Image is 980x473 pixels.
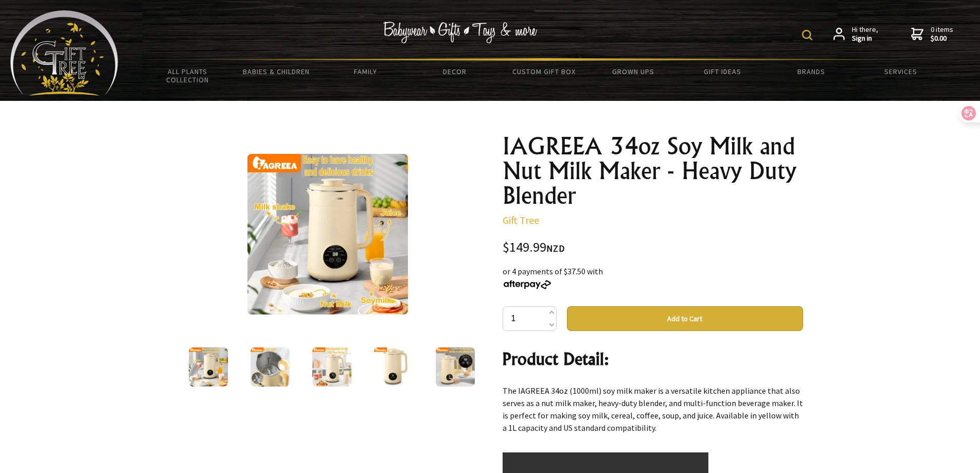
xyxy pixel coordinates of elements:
img: IAGREEA 34oz Soy Milk and Nut Milk Maker - Heavy Duty Blender [251,347,290,387]
a: Gift Ideas [678,61,767,82]
a: Hi there,Sign in [833,25,878,43]
a: Family [321,61,410,82]
img: Afterpay [503,280,552,289]
img: IAGREEA 34oz Soy Milk and Nut Milk Maker - Heavy Duty Blender [374,347,413,387]
a: Brands [767,61,856,82]
a: All Plants Collection [143,61,232,91]
img: IAGREEA 34oz Soy Milk and Nut Milk Maker - Heavy Duty Blender [247,154,408,314]
span: NZD [546,242,565,254]
h1: IAGREEA 34oz Soy Milk and Nut Milk Maker - Heavy Duty Blender [503,134,803,208]
strong: Sign in [852,34,878,43]
span: Hi there, [852,25,878,43]
img: Babywear - Gifts - Toys & more [383,22,538,43]
img: Babyware - Gifts - Toys and more... [10,10,118,96]
strong: Product Detail: [503,348,609,369]
p: The IAGREEA 34oz (1000ml) soy milk maker is a versatile kitchen appliance that also serves as a n... [503,384,803,446]
a: Babies & Children [232,61,321,82]
img: product search [802,30,812,40]
img: IAGREEA 34oz Soy Milk and Nut Milk Maker - Heavy Duty Blender [436,347,475,387]
a: Custom Gift Box [500,61,589,82]
a: Decor [410,61,499,82]
span: 0 items [931,25,953,43]
a: Grown Ups [589,61,678,82]
img: IAGREEA 34oz Soy Milk and Nut Milk Maker - Heavy Duty Blender [189,347,228,387]
strong: $0.00 [931,34,953,43]
div: $149.99 [503,241,803,255]
a: Services [856,61,945,82]
button: Add to Cart [567,306,803,331]
a: Gift Tree [503,214,539,226]
a: 0 items$0.00 [911,25,953,43]
img: IAGREEA 34oz Soy Milk and Nut Milk Maker - Heavy Duty Blender [312,347,351,387]
div: or 4 payments of $37.50 with [503,265,803,290]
